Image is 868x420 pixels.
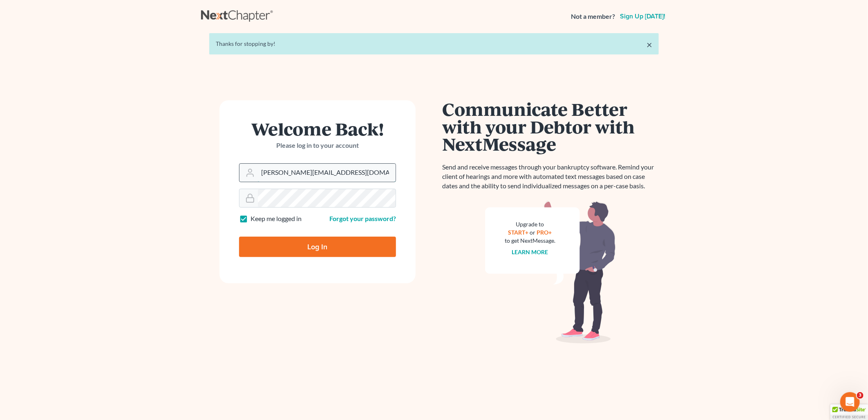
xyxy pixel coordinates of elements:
div: TrustedSite Certified [830,404,868,420]
div: Thanks for stopping by! [216,40,652,48]
div: Upgrade to [505,220,555,228]
p: Please log in to your account [239,141,396,150]
a: × [647,40,652,50]
h1: Communicate Better with your Debtor with NextMessage [442,100,659,153]
span: or [530,229,536,236]
span: 3 [857,392,864,399]
a: Forgot your password? [329,215,396,222]
h1: Welcome Back! [239,120,396,138]
img: nextmessage_bg-59042aed3d76b12b5cd301f8e5b87938c9018125f34e5fa2b7a6b67550977c72.svg [485,201,616,344]
input: Email Address [258,164,396,182]
div: to get NextMessage. [505,237,555,245]
a: START+ [508,229,529,236]
a: Sign up [DATE]! [618,13,667,20]
label: Keep me logged in [251,214,302,224]
a: Learn more [512,248,548,255]
a: PRO+ [537,229,552,236]
p: Send and receive messages through your bankruptcy software. Remind your client of hearings and mo... [442,163,659,191]
iframe: Intercom live chat [840,392,860,412]
input: Log In [239,237,396,257]
strong: Not a member? [571,12,615,21]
